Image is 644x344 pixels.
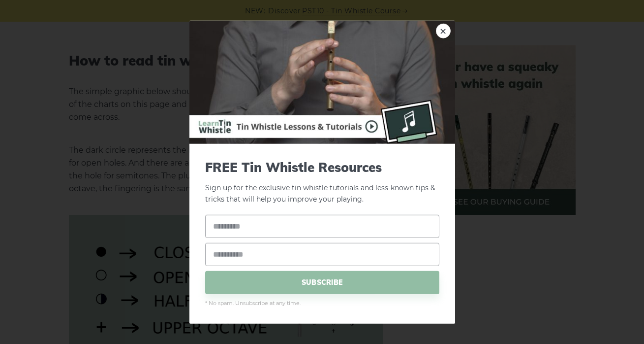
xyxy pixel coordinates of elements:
img: Tin Whistle Buying Guide Preview [189,21,455,144]
p: Sign up for the exclusive tin whistle tutorials and less-known tips & tricks that will help you i... [205,160,439,205]
span: * No spam. Unsubscribe at any time. [205,299,439,308]
a: × [436,24,451,38]
span: SUBSCRIBE [205,271,439,294]
span: FREE Tin Whistle Resources [205,160,439,175]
